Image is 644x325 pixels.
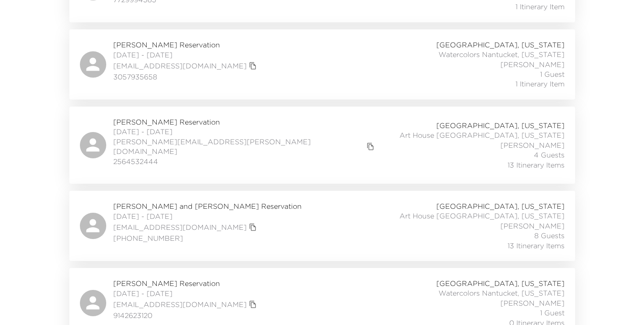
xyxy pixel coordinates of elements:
[113,311,259,320] span: 9142623120
[500,298,565,308] span: [PERSON_NAME]
[507,241,565,250] span: 13 Itinerary Items
[436,279,565,288] span: [GEOGRAPHIC_DATA], [US_STATE]
[113,127,377,136] span: [DATE] - [DATE]
[113,300,247,309] a: [EMAIL_ADDRESS][DOMAIN_NAME]
[507,160,565,170] span: 13 Itinerary Items
[540,69,565,79] span: 1 Guest
[113,279,259,288] span: [PERSON_NAME] Reservation
[69,29,575,100] a: [PERSON_NAME] Reservation[DATE] - [DATE][EMAIL_ADDRESS][DOMAIN_NAME]copy primary member email3057...
[69,191,575,261] a: [PERSON_NAME] and [PERSON_NAME] Reservation[DATE] - [DATE][EMAIL_ADDRESS][DOMAIN_NAME]copy primar...
[247,60,259,72] button: copy primary member email
[247,221,259,233] button: copy primary member email
[436,40,565,50] span: [GEOGRAPHIC_DATA], [US_STATE]
[515,2,565,11] span: 1 Itinerary Item
[113,289,259,298] span: [DATE] - [DATE]
[439,288,565,298] span: Watercolors Nantucket, [US_STATE]
[113,61,247,71] a: [EMAIL_ADDRESS][DOMAIN_NAME]
[436,201,565,211] span: [GEOGRAPHIC_DATA], [US_STATE]
[113,211,302,221] span: [DATE] - [DATE]
[500,221,565,231] span: [PERSON_NAME]
[540,308,565,318] span: 1 Guest
[534,150,565,160] span: 4 Guests
[113,117,377,127] span: [PERSON_NAME] Reservation
[69,107,575,184] a: [PERSON_NAME] Reservation[DATE] - [DATE][PERSON_NAME][EMAIL_ADDRESS][PERSON_NAME][DOMAIN_NAME]cop...
[113,201,302,211] span: [PERSON_NAME] and [PERSON_NAME] Reservation
[534,231,565,240] span: 8 Guests
[113,40,259,50] span: [PERSON_NAME] Reservation
[364,140,377,153] button: copy primary member email
[113,157,377,166] span: 2564532444
[500,60,565,69] span: [PERSON_NAME]
[247,298,259,311] button: copy primary member email
[515,79,565,89] span: 1 Itinerary Item
[399,130,565,140] span: Art House [GEOGRAPHIC_DATA], [US_STATE]
[500,140,565,150] span: [PERSON_NAME]
[113,233,302,243] span: [PHONE_NUMBER]
[113,50,259,60] span: [DATE] - [DATE]
[439,50,565,59] span: Watercolors Nantucket, [US_STATE]
[113,222,247,232] a: [EMAIL_ADDRESS][DOMAIN_NAME]
[113,72,259,82] span: 3057935658
[436,121,565,130] span: [GEOGRAPHIC_DATA], [US_STATE]
[399,211,565,221] span: Art House [GEOGRAPHIC_DATA], [US_STATE]
[113,137,365,157] a: [PERSON_NAME][EMAIL_ADDRESS][PERSON_NAME][DOMAIN_NAME]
